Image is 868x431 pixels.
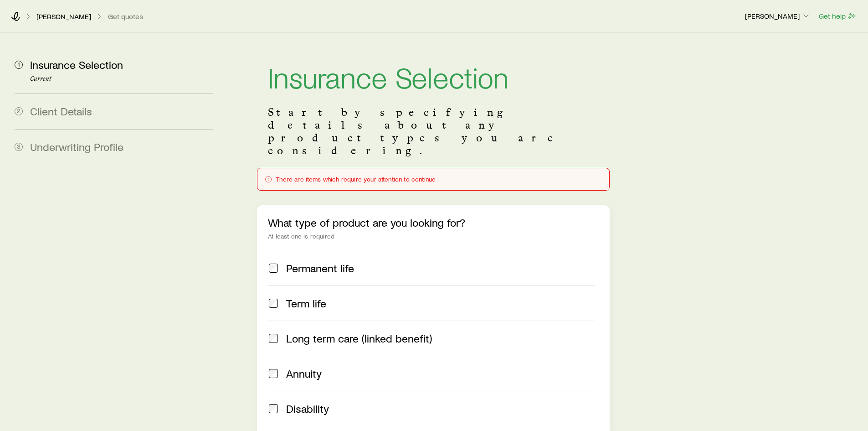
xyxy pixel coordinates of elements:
div: There are items which require your attention to continue [265,176,601,183]
button: Get quotes [108,12,144,21]
span: Underwriting Profile [30,140,123,153]
p: Current [30,75,213,83]
span: 1 [15,61,23,69]
input: Disability [269,404,278,413]
p: [PERSON_NAME] [745,11,811,21]
button: [PERSON_NAME] [745,11,811,22]
p: [PERSON_NAME] [36,12,91,21]
button: Get help [818,11,857,21]
span: 2 [15,107,23,115]
span: Client Details [30,104,92,118]
span: Disability [286,402,329,415]
p: Start by specifying details about any product types you are considering. [268,106,598,157]
span: Insurance Selection [30,58,123,71]
span: Annuity [286,367,322,380]
p: What type of product are you looking for? [268,216,598,229]
input: Long term care (linked benefit) [269,334,278,343]
input: Annuity [269,369,278,378]
span: Long term care (linked benefit) [286,332,432,345]
span: Permanent life [286,262,354,275]
span: 3 [15,143,23,151]
h1: Insurance Selection [268,62,598,91]
input: Permanent life [269,264,278,273]
div: At least one is required [268,233,598,240]
span: Term life [286,297,326,310]
input: Term life [269,299,278,308]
